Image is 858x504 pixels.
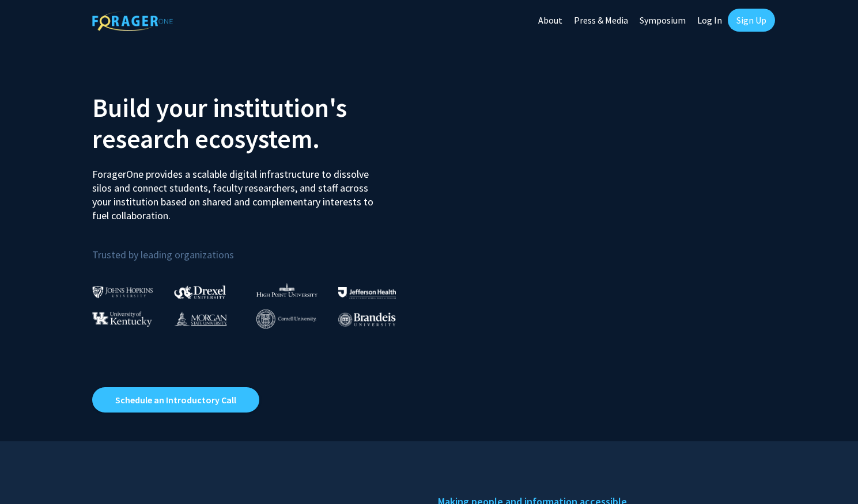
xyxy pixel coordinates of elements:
[92,92,421,154] h2: Build your institution's research ecosystem.
[174,285,226,299] img: Drexel University
[338,287,396,298] img: Thomas Jefferson University
[174,311,227,326] img: Morgan State University
[92,286,153,298] img: Johns Hopkins University
[256,283,318,297] img: High Point University
[728,9,775,32] a: Sign Up
[92,11,173,31] img: ForagerOne Logo
[92,387,259,413] a: Opens in a new tab
[92,311,152,327] img: University of Kentucky
[92,232,421,264] p: Trusted by leading organizations
[92,159,381,223] p: ForagerOne provides a scalable digital infrastructure to dissolve silos and connect students, fac...
[256,310,316,329] img: Cornell University
[338,312,396,327] img: Brandeis University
